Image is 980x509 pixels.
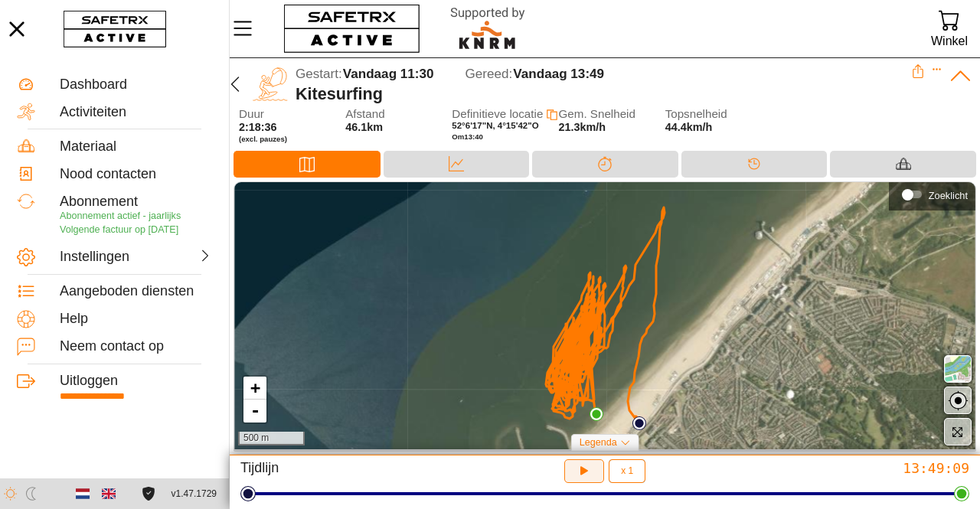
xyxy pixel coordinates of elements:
div: Splitsen [532,151,678,178]
img: ModeLight.svg [4,487,17,500]
span: Topsnelheid [665,108,763,121]
div: Tijdlijn [240,459,481,483]
img: Help.svg [17,310,35,328]
span: Vandaag 11:30 [343,67,434,81]
span: Abonnement actief - jaarlijks [60,210,181,221]
img: Activities.svg [17,103,35,121]
div: 13:49:09 [729,459,969,477]
button: v1.47.1729 [162,481,226,507]
img: en.svg [102,487,116,501]
span: Gestart: [296,67,342,81]
span: Definitieve locatie [452,107,543,120]
span: Vandaag 13:49 [513,67,604,81]
a: Zoom in [243,377,266,400]
span: 44.4km/h [665,121,713,133]
div: Zoeklicht [929,190,968,201]
div: Kaart [234,151,381,178]
img: PathEnd.svg [590,407,603,421]
img: Equipment_Black.svg [896,156,911,171]
div: Instellingen [60,249,133,266]
span: (excl. pauzes) [239,135,337,144]
img: Equipment.svg [17,137,35,155]
img: RescueLogo.svg [433,4,543,54]
div: Materiaal [830,151,976,178]
div: 500 m [238,432,305,445]
div: Materiaal [60,139,212,155]
span: Volgende factuur op [DATE] [60,224,178,235]
span: v1.47.1729 [171,486,217,502]
div: Activiteiten [60,104,212,121]
div: Help [60,311,212,328]
span: Om 13:40 [452,132,483,141]
span: 46.1km [345,121,383,133]
img: KITE_SURFING.svg [253,67,288,102]
div: Kitesurfing [296,84,911,104]
div: Zoeklicht [897,183,968,206]
span: Gem. Snelheid [558,108,656,121]
img: Subscription.svg [17,192,35,210]
span: x 1 [621,466,633,475]
div: Nood contacten [60,166,212,183]
span: Duur [239,108,337,121]
span: Gereed: [465,67,513,81]
button: Expand [932,64,942,75]
div: Dashboard [60,77,212,93]
img: PathStart.svg [632,416,646,430]
button: Terug [223,64,247,104]
div: Uitloggen [60,373,212,390]
button: x 1 [609,459,645,483]
div: Abonnement [60,194,212,210]
div: Tijdlijn [681,151,828,178]
div: Winkel [931,31,968,51]
a: Licentieovereenkomst [138,487,158,500]
button: Dutch [70,481,96,507]
div: Neem contact op [60,338,212,355]
span: 21.3km/h [558,121,606,133]
img: nl.svg [76,487,90,501]
div: Data [384,151,530,178]
button: English [96,481,122,507]
button: Menu [230,12,268,44]
span: Afstand [345,108,443,121]
div: Aangeboden diensten [60,283,212,300]
span: 52°6'17"N, 4°15'42"O [452,121,538,130]
a: Zoom out [243,400,266,423]
img: ModeDark.svg [24,487,38,500]
img: ContactUs.svg [17,338,35,356]
span: 2:18:36 [239,121,277,133]
span: Legenda [580,437,617,448]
